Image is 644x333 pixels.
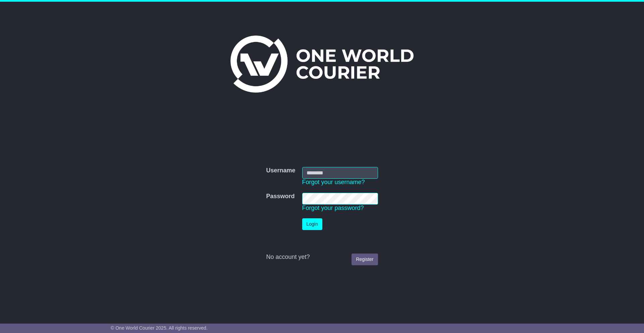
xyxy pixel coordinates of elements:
a: Register [352,254,378,265]
div: No account yet? [266,254,378,261]
button: Login [302,218,322,230]
a: Forgot your password? [302,205,364,211]
a: Forgot your username? [302,179,365,185]
span: © One World Courier 2025. All rights reserved. [111,325,208,331]
img: One World [230,36,414,93]
label: Password [266,193,294,200]
label: Username [266,167,295,174]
